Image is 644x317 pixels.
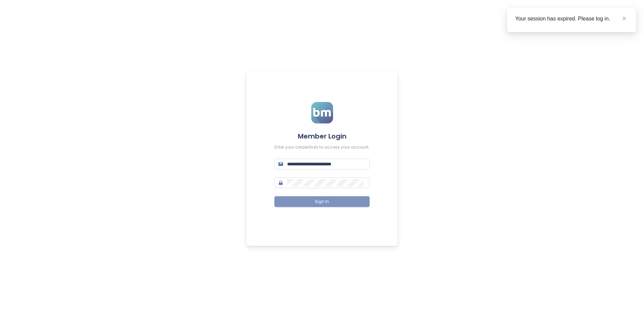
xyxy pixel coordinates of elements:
span: lock [278,180,283,185]
button: Sign In [274,196,370,207]
div: Enter your credentials to access your account. [274,144,370,151]
div: Your session has expired. Please log in. [515,15,628,23]
span: close [622,16,627,21]
span: mail [278,162,283,166]
span: Sign In [315,199,329,205]
img: logo [311,102,333,123]
h4: Member Login [274,131,370,141]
